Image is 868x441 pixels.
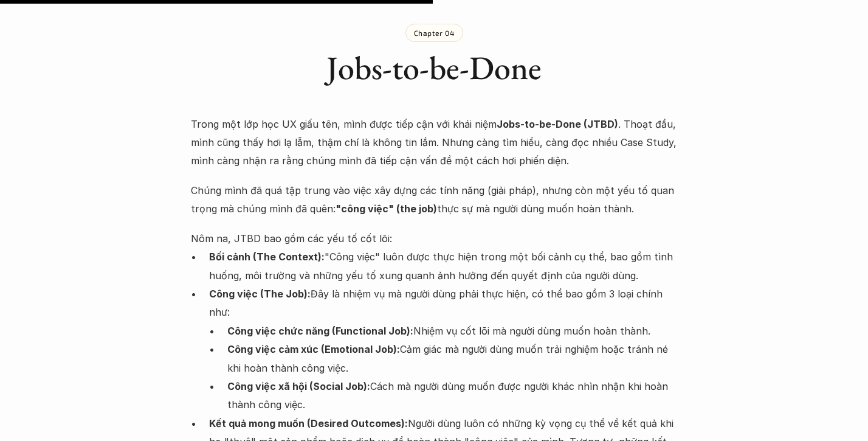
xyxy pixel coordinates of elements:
[209,288,311,300] strong: Công việc (The Job):
[191,115,677,170] p: Trong một lớp học UX giấu tên, mình được tiếp cận với khái niệm . Thoạt đầu, mình cũng thấy hơi l...
[227,380,370,392] strong: Công việc xã hội (Social Job):
[209,248,677,285] p: "Công việc" luôn được thực hiện trong một bối cảnh cụ thể, bao gồm tình huống, môi trường và nhữn...
[209,251,325,263] strong: Bối cảnh (The Context):
[497,118,618,130] strong: Jobs-to-be-Done (JTBD)
[191,229,677,248] p: Nôm na, JTBD bao gồm các yếu tố cốt lõi:
[209,285,677,322] p: Đây là nhiệm vụ mà người dùng phải thực hiện, có thể bao gồm 3 loại chính như:
[227,377,677,414] p: Cách mà người dùng muốn được người khác nhìn nhận khi hoàn thành công việc.
[227,340,677,377] p: Cảm giác mà người dùng muốn trải nghiệm hoặc tránh né khi hoàn thành công việc.
[227,322,677,340] p: Nhiệm vụ cốt lõi mà người dùng muốn hoàn thành.
[414,29,455,37] p: Chapter 04
[227,343,400,355] strong: Công việc cảm xúc (Emotional Job):
[336,203,437,215] strong: "công việc" (the job)
[191,48,677,88] h1: Jobs-to-be-Done
[209,417,408,429] strong: Kết quả mong muốn (Desired Outcomes):
[191,181,677,218] p: Chúng mình đã quá tập trung vào việc xây dựng các tính năng (giải pháp), nhưng còn một yếu tố qua...
[227,325,413,337] strong: Công việc chức năng (Functional Job):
